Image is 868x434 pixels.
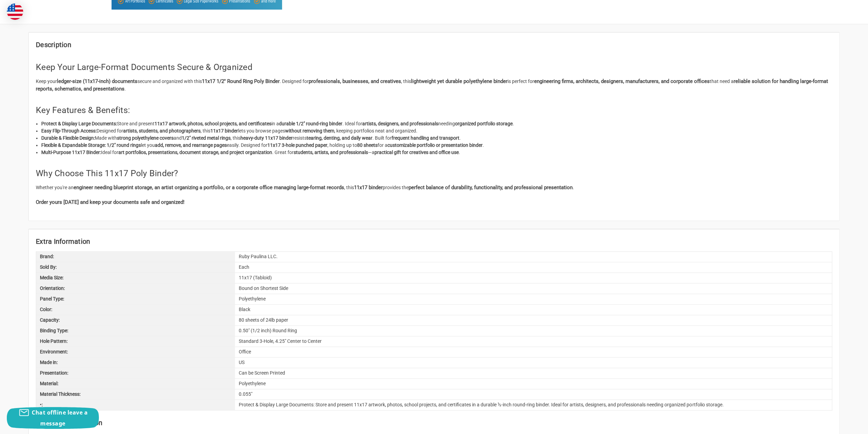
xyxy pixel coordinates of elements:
li: Designed for , this lets you browse pages , keeping portfolios neat and organized. [41,127,832,135]
div: Ruby Paulina LLC. [235,252,832,262]
iframe: Google Customer Reviews [812,416,868,434]
div: Color: [36,305,235,315]
div: Can be Screen Printed [235,368,832,378]
div: 11x17 (Tabloid) [235,273,832,283]
strong: Protect & Display Large Documents: [41,121,117,126]
strong: without removing them [285,128,334,134]
li: Made with and , this resists . Built for . [41,135,832,142]
strong: frequent handling and transport [392,135,459,141]
strong: students, artists, and professionals [294,150,368,155]
h2: Warranty Information [36,418,832,428]
div: Material Thickness: [36,389,235,400]
div: Polyethylene [235,379,832,389]
div: Made in: [36,358,235,368]
strong: tearing, denting, and daily wear [307,135,372,141]
strong: artists, designers, and professionals [362,121,438,126]
strong: durable 1/2" round-ring binder [279,121,342,126]
div: Office [235,347,832,357]
strong: strong polyethylene covers [117,135,174,141]
h2: Extra Information [36,236,832,247]
div: Sold By: [36,262,235,272]
strong: add, remove, and rearrange pages [155,142,227,148]
strong: 11x17 artwork, photos, school projects, and certificates [155,121,271,126]
h2: Description [36,40,832,50]
div: Capacity: [36,315,235,325]
div: Panel Type: [36,294,235,304]
div: Bound on Shortest Side [235,283,832,294]
div: Environment: [36,347,235,357]
strong: engineering firms, architects, designers, manufacturers, and corporate offices [534,78,710,84]
strong: 80 sheets [357,142,378,148]
strong: organized portfolio storage [455,121,513,126]
li: Store and present in a . Ideal for needing . [41,120,832,127]
strong: art portfolios, presentations, document storage, and project organization [118,150,272,155]
strong: ledger-size (11x17-inch) documents [57,78,137,84]
div: Media Size: [36,273,235,283]
strong: 11x17 1/2" Round Ring Poly Binder [202,78,280,84]
strong: 1/2" riveted metal rings [182,135,231,141]
strong: Easy Flip-Through Access: [41,128,97,134]
strong: perfect balance of durability, functionality, and professional presentation [409,184,573,191]
button: Chat offline leave a message [7,407,99,429]
h2: Key Features & Benefits: [36,104,832,117]
div: US [235,358,832,368]
h2: Keep Your Large-Format Documents Secure & Organized [36,61,832,74]
strong: Durable & Flexible Design: [41,135,95,141]
div: Each [235,262,832,272]
div: Polyethylene [235,294,832,304]
div: Brand: [36,252,235,262]
strong: artists, students, and photographers [123,128,201,134]
strong: Flexible & Expandable Storage: [41,142,106,148]
strong: lightweight yet durable polyethylene binder [411,78,507,84]
div: •: [36,400,235,410]
div: Standard 3-Hole, 4.25" Center to Center [235,336,832,347]
strong: 11x17 3-hole punched paper [267,142,327,148]
div: Black [235,305,832,315]
div: Material: [36,379,235,389]
li: Ideal for . Great for —a . [41,149,832,156]
strong: heavy-duty 11x17 binder [240,135,293,141]
div: 0.50" (1/2 inch) Round Ring [235,326,832,336]
div: Hole Pattern: [36,336,235,347]
strong: practical gift for creatives and office use [374,150,459,155]
strong: 1/2" round rings [107,142,141,148]
strong: Order yours [DATE] and keep your documents safe and organized! [36,199,185,205]
strong: professionals, businesses, and creatives [309,78,401,84]
img: duty and tax information for United States [7,3,23,20]
div: Orientation: [36,283,235,294]
strong: 11x17 binder [210,128,238,134]
div: 80 sheets of 24lb paper [235,315,832,325]
h2: Why Choose This 11x17 Poly Binder? [36,167,832,180]
strong: 11x17 binder [354,184,383,191]
div: Protect & Display Large Documents: Store and present 11x17 artwork, photos, school projects, and ... [235,400,832,410]
p: Keep your secure and organized with this . Designed for , this is perfect for that need a . [36,78,832,93]
strong: Multi-Purpose 11x17 Binder: [41,150,101,155]
li: let you easily. Designed for , holding up to for a . [41,142,832,149]
div: 0.055" [235,389,832,400]
div: Presentation: [36,368,235,378]
strong: customizable portfolio or presentation binder [387,142,483,148]
div: Binding Type: [36,326,235,336]
strong: engineer needing blueprint storage, an artist organizing a portfolio, or a corporate office manag... [74,184,344,191]
span: Chat offline leave a message [32,409,88,427]
p: Whether you're an , this provides the . [36,184,832,192]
